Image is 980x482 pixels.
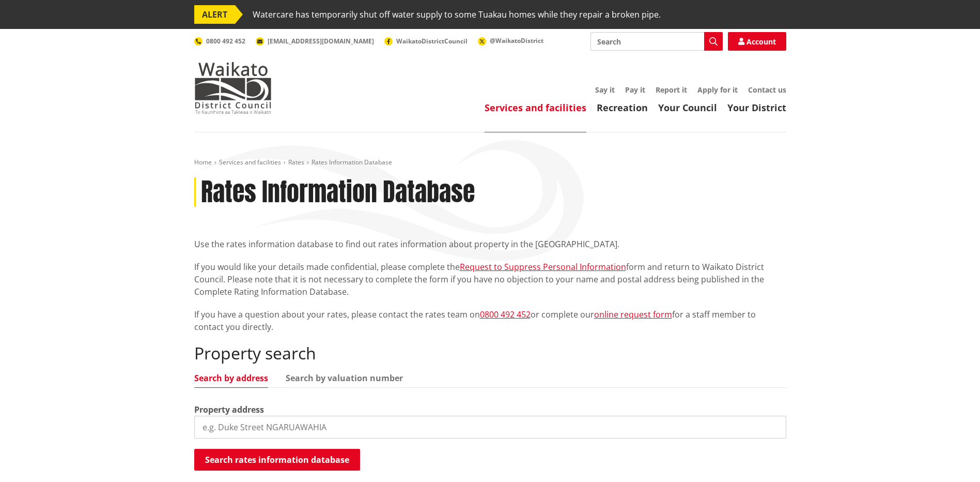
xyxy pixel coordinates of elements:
[268,37,374,46] span: [EMAIL_ADDRESS][DOMAIN_NAME]
[590,32,723,51] input: Search input
[256,37,374,46] a: [EMAIL_ADDRESS][DOMAIN_NAME]
[253,5,661,24] span: Watercare has temporarily shut off water supply to some Tuakau homes while they repair a broken p...
[194,374,268,382] a: Search by address
[194,343,786,363] h2: Property search
[194,37,245,46] a: 0800 492 452
[656,85,687,95] a: Report it
[194,261,786,298] p: If you would like your details made confidential, please complete the form and return to Waikato ...
[194,62,272,114] img: Waikato District Council - Te Kaunihera aa Takiwaa o Waikato
[194,238,786,250] p: Use the rates information database to find out rates information about property in the [GEOGRAPHI...
[194,416,786,439] input: e.g. Duke Street NGARUAWAHIA
[697,85,738,95] a: Apply for it
[384,37,468,46] a: WaikatoDistrictCouncil
[194,449,360,471] button: Search rates information database
[480,309,531,320] a: 0800 492 452
[288,158,304,167] a: Rates
[194,5,235,24] span: ALERT
[658,101,717,114] a: Your Council
[485,101,586,114] a: Services and facilities
[625,85,645,95] a: Pay it
[201,177,475,207] h1: Rates Information Database
[194,308,786,333] p: If you have a question about your rates, please contact the rates team on or complete our for a s...
[597,101,648,114] a: Recreation
[748,85,786,95] a: Contact us
[312,158,392,167] span: Rates Information Database
[194,158,786,167] nav: breadcrumb
[595,85,615,95] a: Say it
[727,101,786,114] a: Your District
[478,36,543,45] a: @WaikatoDistrict
[728,32,786,51] a: Account
[194,158,212,167] a: Home
[194,403,264,416] label: Property address
[460,261,626,273] a: Request to Suppress Personal Information
[286,374,403,382] a: Search by valuation number
[206,37,245,46] span: 0800 492 452
[594,309,672,320] a: online request form
[219,158,281,167] a: Services and facilities
[396,37,468,46] span: WaikatoDistrictCouncil
[490,36,543,45] span: @WaikatoDistrict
